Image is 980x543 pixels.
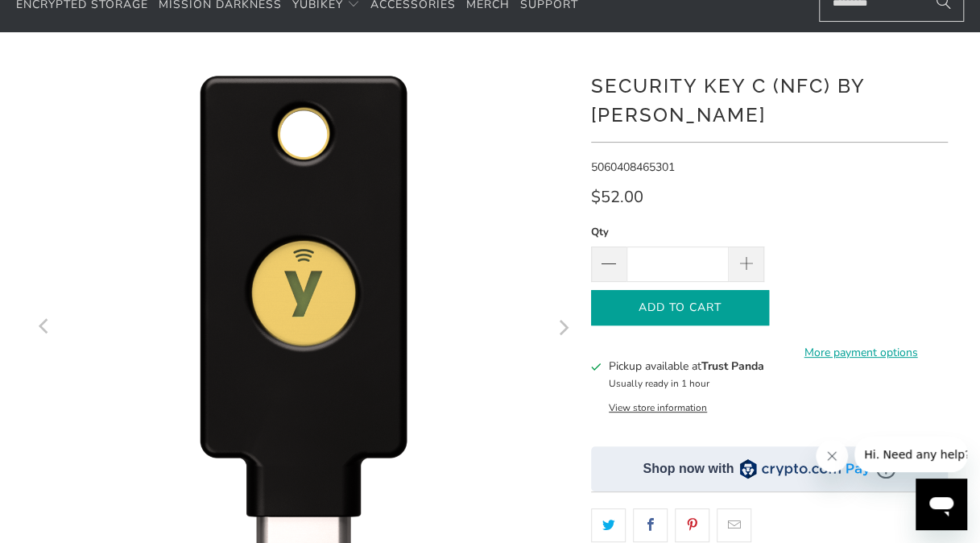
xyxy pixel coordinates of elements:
[609,377,709,390] small: Usually ready in 1 hour
[916,479,967,530] iframe: Button to launch messaging window
[591,68,947,130] h1: Security Key C (NFC) by [PERSON_NAME]
[591,160,675,175] span: 5060408465301
[609,358,764,375] h3: Pickup available at
[643,460,734,478] div: Shop now with
[816,440,848,472] iframe: Close message
[633,508,668,542] a: Share this on Facebook
[675,508,709,542] a: Share this on Pinterest
[717,508,751,542] a: Email this to a friend
[591,290,769,326] button: Add to Cart
[609,401,707,414] button: View store information
[854,437,967,472] iframe: Message from company
[774,344,947,362] a: More payment options
[701,359,764,374] b: Trust Panda
[591,223,764,241] label: Qty
[608,301,752,315] span: Add to Cart
[591,186,643,208] span: $52.00
[10,11,116,24] span: Hi. Need any help?
[591,508,626,542] a: Share this on Twitter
